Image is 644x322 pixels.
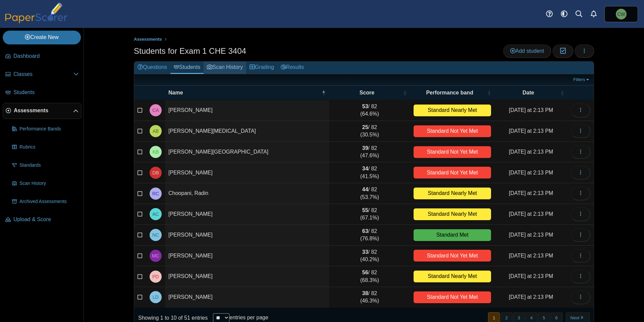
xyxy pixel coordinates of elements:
[509,273,553,279] time: Sep 17, 2025 at 2:13 PM
[165,162,329,183] td: [PERSON_NAME]
[132,35,164,44] a: Assessments
[362,187,368,192] b: 44
[329,204,410,225] td: / 82 (67.1%)
[9,194,82,210] a: Archived Assessments
[509,170,553,175] time: Sep 17, 2025 at 2:13 PM
[165,204,329,225] td: [PERSON_NAME]
[9,157,82,173] a: Standards
[329,142,410,163] td: / 82 (47.6%)
[332,89,401,96] span: Score
[19,144,79,151] span: Rubrics
[9,175,82,192] a: Scan History
[329,266,410,287] td: / 82 (68.3%)
[329,100,410,121] td: / 82 (64.6%)
[204,62,246,74] a: Scan History
[329,121,410,142] td: / 82 (30.5%)
[19,126,79,132] span: Performance Bands
[586,7,601,22] a: Alerts
[165,246,329,267] td: [PERSON_NAME]
[414,105,491,116] div: Standard Nearly Met
[153,129,159,133] span: Alli Barritt
[14,107,73,114] span: Assessments
[510,48,544,54] span: Add student
[362,145,368,151] b: 39
[170,62,204,74] a: Students
[509,128,553,134] time: Sep 17, 2025 at 2:13 PM
[134,37,162,42] span: Assessments
[329,246,410,267] td: / 82 (40.2%)
[165,121,329,142] td: [PERSON_NAME][MEDICAL_DATA]
[3,67,82,83] a: Classes
[13,71,73,78] span: Classes
[509,211,553,217] time: Sep 17, 2025 at 2:13 PM
[616,9,627,19] span: Christian Wallen
[277,62,307,74] a: Results
[152,233,159,237] span: Nate Collins
[3,3,70,23] img: PaperScorer
[3,103,82,119] a: Assessments
[509,294,553,300] time: Sep 17, 2025 at 2:13 PM
[362,124,368,130] b: 25
[152,274,159,279] span: Parker Davis
[3,48,82,65] a: Dashboard
[617,12,625,16] span: Christian Wallen
[322,89,326,96] span: Name : Activate to invert sorting
[414,188,491,199] div: Standard Nearly Met
[13,89,79,96] span: Students
[414,229,491,241] div: Standard Met
[165,183,329,204] td: Choopani, Radin
[9,121,82,137] a: Performance Bands
[509,107,553,113] time: Sep 17, 2025 at 2:13 PM
[362,166,368,171] b: 34
[604,6,638,22] a: Christian Wallen
[3,212,82,228] a: Upload & Score
[152,253,159,258] span: Makayla Crozier
[134,45,246,57] h1: Students for Exam 1 CHE 3404
[229,315,268,320] label: entries per page
[134,62,170,74] a: Questions
[362,104,368,109] b: 53
[414,291,491,303] div: Standard Not Yet Met
[9,139,82,155] a: Rubrics
[165,287,329,308] td: [PERSON_NAME]
[503,44,551,58] a: Add student
[165,142,329,163] td: [PERSON_NAME][GEOGRAPHIC_DATA]
[246,62,277,74] a: Grading
[509,232,553,238] time: Sep 17, 2025 at 2:13 PM
[153,295,159,299] span: Lena Dobill
[362,290,368,296] b: 38
[13,216,79,223] span: Upload & Score
[414,125,491,137] div: Standard Not Yet Met
[329,287,410,308] td: / 82 (46.3%)
[19,198,79,205] span: Archived Assessments
[487,89,491,96] span: Performance band : Activate to sort
[152,212,159,216] span: Ashley Clodfelter
[19,162,79,169] span: Standards
[362,207,368,213] b: 55
[560,89,564,96] span: Date : Activate to sort
[152,191,159,196] span: Radin Choopani
[3,18,70,24] a: PaperScorer
[362,228,368,234] b: 63
[414,271,491,282] div: Standard Nearly Met
[572,76,592,83] a: Filters
[3,85,82,101] a: Students
[168,89,320,96] span: Name
[414,208,491,220] div: Standard Nearly Met
[362,270,368,275] b: 56
[165,100,329,121] td: [PERSON_NAME]
[414,250,491,261] div: Standard Not Yet Met
[414,146,491,158] div: Standard Not Yet Met
[403,89,407,96] span: Score : Activate to sort
[152,170,159,175] span: Dulce Becerra
[19,180,79,187] span: Scan History
[329,183,410,204] td: / 82 (53.7%)
[165,266,329,287] td: [PERSON_NAME]
[329,225,410,246] td: / 82 (76.8%)
[165,225,329,246] td: [PERSON_NAME]
[153,150,159,154] span: Kaley Baysden
[509,149,553,155] time: Sep 17, 2025 at 2:13 PM
[414,167,491,178] div: Standard Not Yet Met
[498,89,559,96] span: Date
[152,108,159,113] span: Cristian Aguilera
